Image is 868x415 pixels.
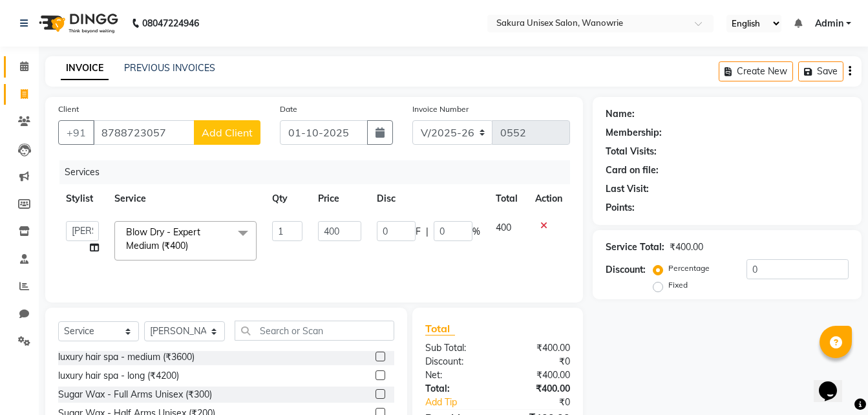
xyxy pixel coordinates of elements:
label: Client [58,103,79,115]
th: Price [310,184,370,213]
label: Percentage [668,262,710,274]
th: Disc [369,184,488,213]
div: Total: [416,382,498,396]
button: Save [798,61,843,81]
div: luxury hair spa - medium (₹3600) [58,350,195,364]
div: Services [59,160,580,184]
div: Last Visit: [606,182,649,196]
button: +91 [58,120,94,145]
button: Add Client [194,120,260,145]
div: Service Total: [606,240,664,254]
div: ₹0 [498,355,580,368]
div: ₹400.00 [498,382,580,396]
th: Action [527,184,570,213]
a: INVOICE [61,57,109,80]
div: Card on file: [606,164,659,177]
span: F [416,225,421,239]
div: ₹400.00 [498,341,580,355]
label: Invoice Number [412,103,469,115]
div: luxury hair spa - long (₹4200) [58,369,179,383]
div: Discount: [416,355,498,368]
div: Membership: [606,126,662,140]
div: ₹400.00 [498,368,580,382]
label: Date [280,103,297,115]
div: Name: [606,107,635,121]
input: Search or Scan [235,321,394,341]
a: Add Tip [416,396,511,409]
span: Admin [815,17,843,30]
th: Service [107,184,264,213]
div: Discount: [606,263,646,277]
a: x [188,240,194,251]
a: PREVIOUS INVOICES [124,62,215,74]
input: Search by Name/Mobile/Email/Code [93,120,195,145]
th: Total [488,184,527,213]
div: Points: [606,201,635,215]
span: Add Client [202,126,253,139]
div: Sub Total: [416,341,498,355]
span: | [426,225,429,239]
span: Blow Dry - Expert Medium (₹400) [126,226,200,251]
span: 400 [496,222,511,233]
div: Net: [416,368,498,382]
div: ₹0 [511,396,580,409]
b: 08047224946 [142,5,199,41]
span: % [472,225,480,239]
div: ₹400.00 [670,240,703,254]
div: Total Visits: [606,145,657,158]
th: Qty [264,184,310,213]
span: Total [425,322,455,335]
label: Fixed [668,279,688,291]
div: Sugar Wax - Full Arms Unisex (₹300) [58,388,212,401]
img: logo [33,5,122,41]
th: Stylist [58,184,107,213]
iframe: chat widget [814,363,855,402]
button: Create New [719,61,793,81]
